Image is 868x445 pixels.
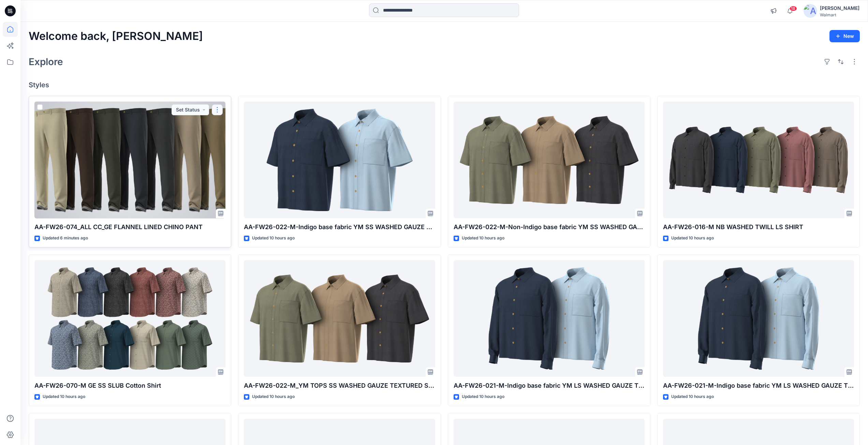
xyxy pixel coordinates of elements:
p: Updated 10 hours ago [252,235,295,242]
h2: Explore [29,56,63,67]
a: AA-FW26-021-M-Indigo base fabric YM LS WASHED GAUZE TEXTURED SHIRT [454,260,645,377]
button: New [829,30,860,42]
p: Updated 10 hours ago [43,393,85,400]
p: AA-FW26-074_ALL CC_GE FLANNEL LINED CHINO PANT [34,222,225,232]
p: Updated 10 hours ago [671,393,714,400]
a: AA-FW26-021-M-Indigo base fabric YM LS WASHED GAUZE TEXTURED SHIRT [663,260,854,377]
p: AA-FW26-022-M-Non-Indigo base fabric YM SS WASHED GAUZE TEXTURED SHIRT [454,222,645,232]
span: 18 [790,6,797,11]
h4: Styles [29,81,860,89]
p: Updated 6 minutes ago [43,235,88,242]
p: AA-FW26-070-M GE SS SLUB Cotton Shirt [34,381,225,390]
a: AA-FW26-016-M NB WASHED TWILL LS SHIRT [663,102,854,219]
p: AA-FW26-022-M-Indigo base fabric YM SS WASHED GAUZE TEXTURED SHIRT [244,222,435,232]
p: AA-FW26-021-M-Indigo base fabric YM LS WASHED GAUZE TEXTURED SHIRT [454,381,645,390]
p: AA-FW26-021-M-Indigo base fabric YM LS WASHED GAUZE TEXTURED SHIRT [663,381,854,390]
div: Walmart [820,12,859,17]
a: AA-FW26-022-M-Indigo base fabric YM SS WASHED GAUZE TEXTURED SHIRT [244,102,435,219]
p: Updated 10 hours ago [671,235,714,242]
p: Updated 10 hours ago [462,393,504,400]
div: [PERSON_NAME] [820,4,859,12]
p: Updated 10 hours ago [462,235,504,242]
a: AA-FW26-022-M-Non-Indigo base fabric YM SS WASHED GAUZE TEXTURED SHIRT [454,102,645,219]
a: AA-FW26-070-M GE SS SLUB Cotton Shirt [34,260,225,377]
p: AA-FW26-016-M NB WASHED TWILL LS SHIRT [663,222,854,232]
img: avatar [804,4,817,18]
p: AA-FW26-022-M_YM TOPS SS WASHED GAUZE TEXTURED SHIRT [244,381,435,390]
a: AA-FW26-074_ALL CC_GE FLANNEL LINED CHINO PANT [34,102,225,219]
p: Updated 10 hours ago [252,393,295,400]
a: AA-FW26-022-M_YM TOPS SS WASHED GAUZE TEXTURED SHIRT [244,260,435,377]
h2: Welcome back, [PERSON_NAME] [29,30,203,43]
